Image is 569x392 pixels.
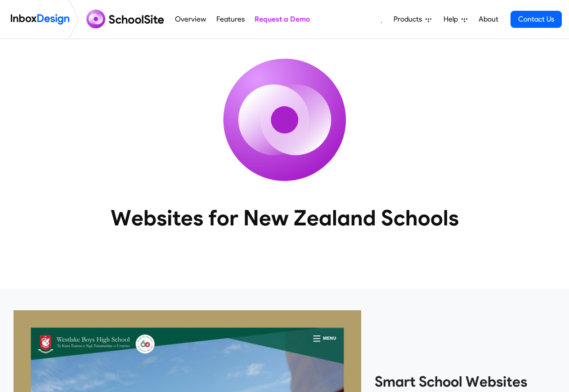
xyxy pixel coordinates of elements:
[390,10,435,28] a: Products
[83,9,170,30] img: schoolsite logo
[173,10,209,28] a: Overview
[375,373,556,391] heading: Smart School Websites
[476,10,501,28] a: About
[214,10,247,28] a: Features
[394,14,426,25] span: Products
[511,11,562,28] a: Contact Us
[252,10,312,28] a: Request a Demo
[440,10,471,28] a: Help
[71,204,498,231] heading: Websites for New Zealand Schools
[204,39,366,201] img: icon_schoolsite.svg
[444,14,461,25] span: Help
